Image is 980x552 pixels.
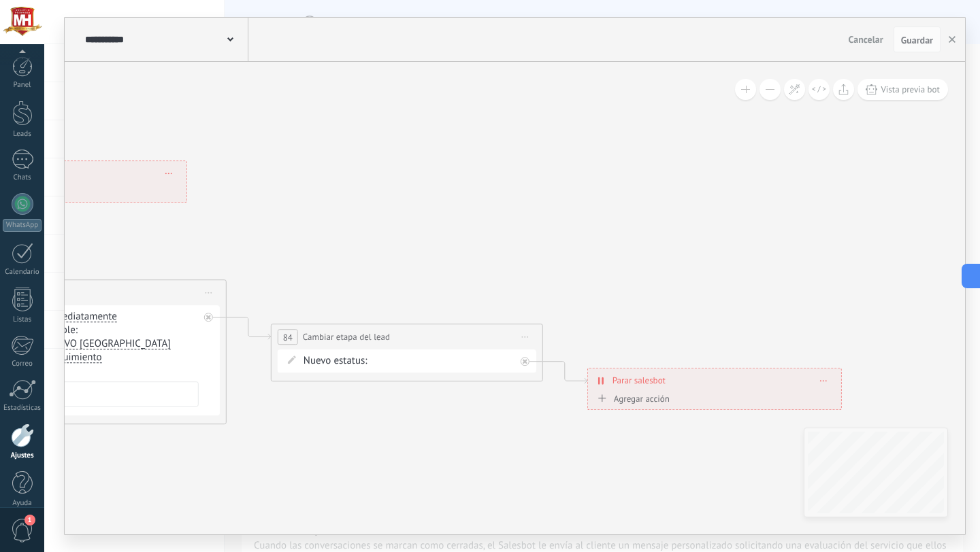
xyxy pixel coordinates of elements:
[3,130,42,139] div: Leads
[881,84,940,95] span: Vista previa bot
[843,29,889,50] button: Cancelar
[303,330,390,343] span: Cambiar etapa del lead
[3,219,42,232] div: WhatsApp
[304,354,367,368] span: Nuevo estatus:
[857,79,948,100] button: Vista previa bot
[3,268,42,277] div: Calendario
[24,515,35,525] span: 1
[3,404,42,413] div: Estadísticas
[3,173,42,182] div: Chats
[3,360,42,368] div: Correo
[283,332,293,343] span: 84
[3,499,42,508] div: Ayuda
[612,374,666,387] span: Parar salesbot
[47,352,102,363] span: Seguimiento
[594,394,670,404] div: Agregar acción
[3,81,42,90] div: Panel
[901,35,933,45] span: Guardar
[3,451,42,460] div: Ajustes
[3,315,42,324] div: Listas
[46,311,117,322] span: Inmediatamente
[849,33,883,46] span: Cancelar
[894,27,941,52] button: Guardar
